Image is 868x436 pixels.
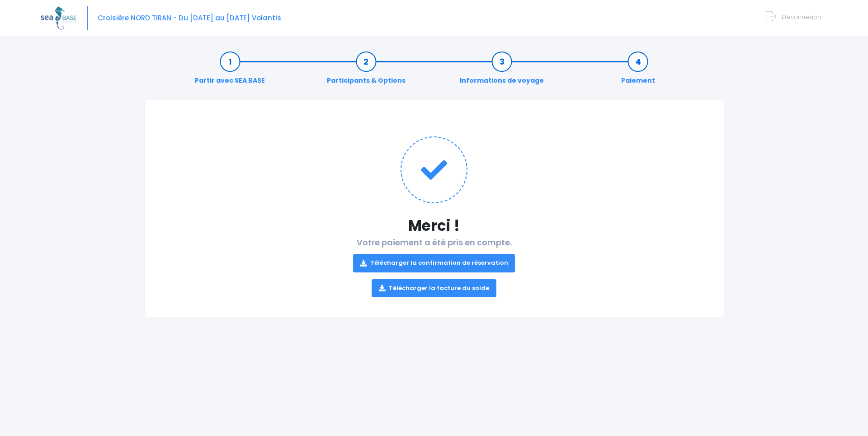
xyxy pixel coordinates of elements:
a: Paiement [617,57,660,85]
span: Déconnexion [782,13,821,21]
a: Partir avec SEA BASE [190,57,269,85]
a: Participants & Options [322,57,410,85]
a: Télécharger la confirmation de réservation [353,254,515,272]
a: Informations de voyage [455,57,548,85]
h1: Merci ! [163,217,706,234]
a: Télécharger la facture du solde [372,279,496,297]
h2: Votre paiement a été pris en compte. [163,238,706,297]
span: Croisière NORD TIRAN - Du [DATE] au [DATE] Volantis [98,13,281,23]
